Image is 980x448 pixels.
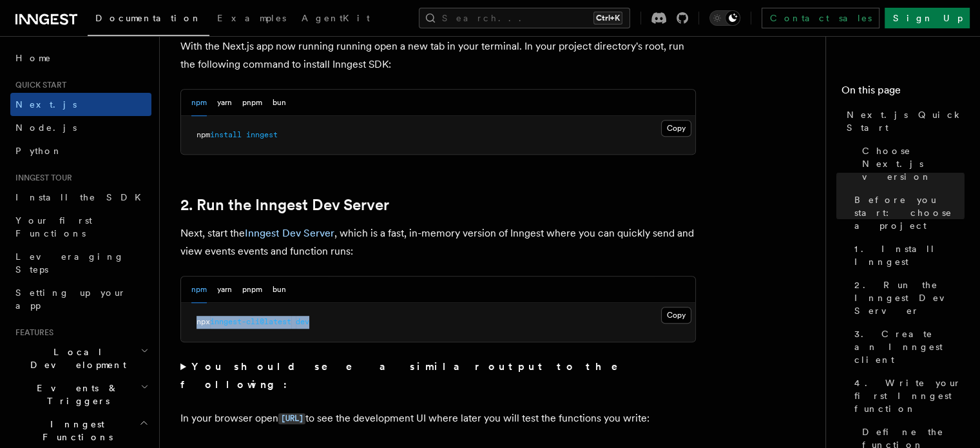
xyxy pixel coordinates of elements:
[593,12,622,24] kbd: Ctrl+K
[296,317,309,326] span: dev
[302,13,370,23] span: AgentKit
[10,281,151,317] a: Setting up your app
[10,173,72,183] span: Inngest tour
[191,277,207,303] button: npm
[841,83,965,103] h4: On this page
[10,376,151,413] button: Events & Triggers
[191,90,207,116] button: npm
[10,93,151,116] a: Next.js
[854,278,965,317] span: 2. Run the Inngest Dev Server
[242,277,262,303] button: pnpm
[15,215,92,239] span: Your first Functions
[242,90,262,116] button: pnpm
[278,412,305,424] a: [URL]
[15,287,126,311] span: Setting up your app
[197,317,210,326] span: npx
[847,108,965,134] span: Next.js Quick Start
[88,4,209,36] a: Documentation
[10,382,140,407] span: Events & Triggers
[197,130,210,139] span: npm
[661,307,691,324] button: Copy
[217,13,286,23] span: Examples
[862,144,965,183] span: Choose Next.js version
[273,90,286,116] button: bun
[10,46,151,70] a: Home
[849,273,965,322] a: 2. Run the Inngest Dev Server
[661,120,691,137] button: Copy
[10,418,139,443] span: Inngest Functions
[273,277,286,303] button: bun
[10,346,140,371] span: Local Development
[217,277,232,303] button: yarn
[854,193,965,232] span: Before you start: choose a project
[10,327,53,338] span: Features
[762,8,879,28] a: Contact sales
[180,409,696,428] p: In your browser open to see the development UI where later you will test the functions you write:
[849,188,965,237] a: Before you start: choose a project
[10,340,151,376] button: Local Development
[849,237,965,273] a: 1. Install Inngest
[841,103,965,139] a: Next.js Quick Start
[246,130,278,139] span: inngest
[419,8,630,28] button: Search...Ctrl+K
[10,139,151,162] a: Python
[849,371,965,420] a: 4. Write your first Inngest function
[15,192,149,202] span: Install the SDK
[849,322,965,371] a: 3. Create an Inngest client
[10,245,151,281] a: Leveraging Steps
[210,130,242,139] span: install
[15,52,52,64] span: Home
[15,146,62,156] span: Python
[10,186,151,209] a: Install the SDK
[885,8,970,28] a: Sign Up
[10,116,151,139] a: Node.js
[217,90,232,116] button: yarn
[15,122,77,133] span: Node.js
[854,327,965,366] span: 3. Create an Inngest client
[209,4,294,35] a: Examples
[278,413,305,424] code: [URL]
[15,251,124,275] span: Leveraging Steps
[180,196,389,214] a: 2. Run the Inngest Dev Server
[180,224,696,260] p: Next, start the , which is a fast, in-memory version of Inngest where you can quickly send and vi...
[854,242,965,268] span: 1. Install Inngest
[10,80,66,90] span: Quick start
[10,209,151,245] a: Your first Functions
[180,37,696,73] p: With the Next.js app now running running open a new tab in your terminal. In your project directo...
[95,13,202,23] span: Documentation
[294,4,378,35] a: AgentKit
[210,317,291,326] span: inngest-cli@latest
[180,358,696,394] summary: You should see a similar output to the following:
[854,376,965,415] span: 4. Write your first Inngest function
[709,10,740,26] button: Toggle dark mode
[857,139,965,188] a: Choose Next.js version
[180,360,636,391] strong: You should see a similar output to the following:
[15,99,77,110] span: Next.js
[245,227,334,239] a: Inngest Dev Server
